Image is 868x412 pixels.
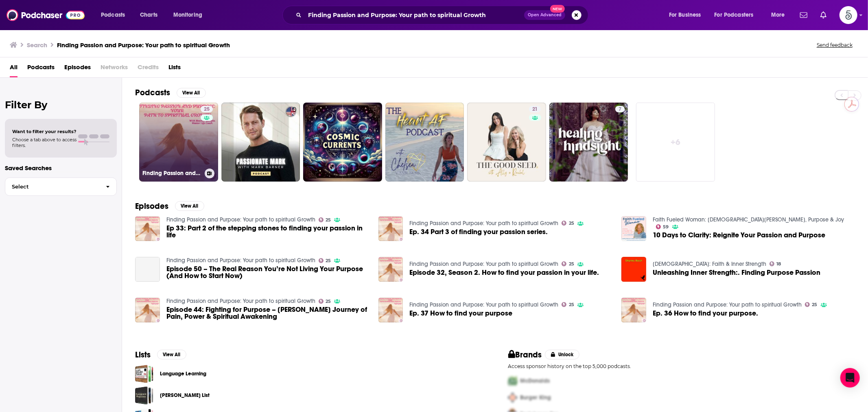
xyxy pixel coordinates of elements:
a: All [10,61,17,77]
a: Ep. 37 How to find your purpose [409,310,512,317]
span: Choose a tab above to access filters. [12,137,77,148]
span: McDonalds [520,377,550,384]
div: Search podcasts, credits, & more... [290,6,596,24]
a: Podcasts [27,61,55,77]
img: User Profile [840,6,857,24]
button: View All [177,88,206,98]
a: Marcus Lohrmann_Religion_Total List [135,386,153,405]
img: Ep. 36 How to find your purpose. [621,298,646,322]
a: Ep 33: Part 2 of the stepping stones to finding your passion in life [135,216,160,241]
a: Episode 44: Fighting for Purpose – Mark Connor’s Journey of Pain, Power & Spiritual Awakening [166,306,369,320]
button: View All [157,350,186,359]
div: 0 [292,106,297,178]
a: EpisodesView All [135,201,204,211]
a: Unleashing Inner Strength:. Finding Purpose Passion [653,269,820,276]
a: Ep. 34 Part 3 of finding your passion series. [409,228,548,235]
a: Episode 50 – The Real Reason You’re Not Living Your Purpose (And How to Start Now) [166,265,369,279]
span: Credits [138,61,159,77]
span: More [771,9,785,21]
button: open menu [95,9,136,22]
span: 25 [204,105,210,114]
button: open menu [765,9,795,22]
a: 25 [201,106,213,112]
span: Episode 44: Fighting for Purpose – [PERSON_NAME] Journey of Pain, Power & Spiritual Awakening [166,306,369,320]
a: Finding Passion and Purpose: Your path to spiritual Growth [166,257,315,264]
a: Ep. 34 Part 3 of finding your passion series. [378,216,403,241]
a: 21 [529,106,541,112]
a: Episodes [64,61,91,77]
a: Lists [168,61,181,77]
span: 25 [569,303,574,307]
span: Networks [101,61,128,77]
a: 25 [319,258,331,263]
button: View All [175,201,204,211]
span: 59 [663,225,669,229]
a: 10 Days to Clarity: Reignite Your Passion and Purpose [653,232,825,239]
span: 25 [326,218,331,222]
a: 25 [805,302,818,307]
a: [PERSON_NAME] List [160,391,210,400]
span: Want to filter your results? [12,129,77,134]
span: 7 [619,105,621,114]
a: Faith Fueled Woman: Christian Mindset, Purpose & Joy [653,216,844,223]
p: Saved Searches [5,164,117,172]
a: 25 [319,299,331,304]
span: 21 [532,105,538,114]
img: Ep. 37 How to find your purpose [378,298,403,322]
span: Burger King [520,394,551,401]
a: Dharma Boost: Faith & Inner Strength [653,261,766,267]
a: 25Finding Passion and Purpose: Your path to spiritual Growth [139,103,218,182]
a: Finding Passion and Purpose: Your path to spiritual Growth [166,298,315,305]
button: Select [5,178,117,196]
span: 25 [326,259,331,263]
span: 18 [777,262,781,266]
a: Finding Passion and Purpose: Your path to spiritual Growth [409,301,558,308]
a: Episode 32, Season 2. How to find your passion in your life. [409,269,599,276]
a: 10 Days to Clarity: Reignite Your Passion and Purpose [621,216,646,241]
span: Monitoring [173,9,202,21]
span: For Business [669,9,701,21]
button: open menu [663,9,711,22]
a: 25 [562,302,574,307]
h3: Finding Passion and Purpose: Your path to spiritual Growth [142,170,201,177]
span: New [550,5,565,13]
a: Finding Passion and Purpose: Your path to spiritual Growth [409,220,558,227]
button: open menu [709,9,765,22]
img: Podchaser - Follow, Share and Rate Podcasts [7,7,85,23]
span: Logged in as Spiral5-G2 [840,6,857,24]
a: 0 [221,103,300,182]
img: Episode 44: Fighting for Purpose – Mark Connor’s Journey of Pain, Power & Spiritual Awakening [135,298,160,322]
a: 7 [615,106,625,112]
span: 25 [569,262,574,266]
img: First Pro Logo [505,373,520,389]
a: +6 [636,103,715,182]
a: Ep 33: Part 2 of the stepping stones to finding your passion in life [166,225,369,239]
a: 18 [770,261,781,266]
a: 25 [319,217,331,222]
a: Unleashing Inner Strength:. Finding Purpose Passion [621,257,646,282]
button: open menu [168,9,213,22]
a: Finding Passion and Purpose: Your path to spiritual Growth [409,261,558,267]
span: Language Learning [135,365,153,383]
a: Finding Passion and Purpose: Your path to spiritual Growth [653,301,802,308]
a: PodcastsView All [135,88,206,98]
a: Show notifications dropdown [797,8,811,22]
span: Open Advanced [528,13,562,17]
a: Ep. 36 How to find your purpose. [653,310,758,317]
a: Language Learning [160,369,206,378]
span: Charts [140,9,157,21]
a: 7 [549,103,628,182]
button: Send feedback [814,42,855,48]
h3: Finding Passion and Purpose: Your path to spiritual Growth [57,41,230,49]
